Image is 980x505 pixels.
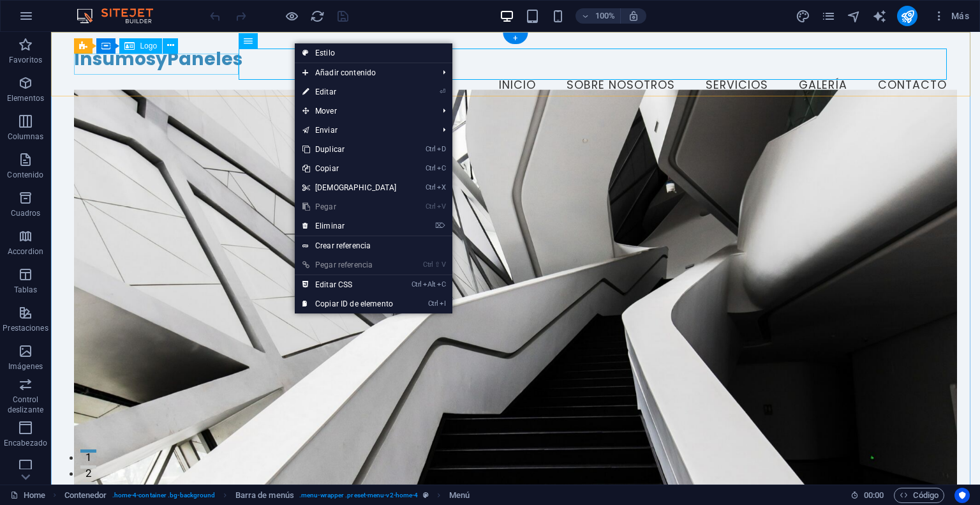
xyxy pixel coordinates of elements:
span: Añadir contenido [295,63,433,82]
p: Imágenes [8,361,43,372]
p: Contenido [7,170,43,180]
a: CtrlCCopiar [295,159,405,178]
span: Haz clic para seleccionar y doble clic para editar [64,488,107,503]
p: Accordion [8,246,43,257]
i: D [437,145,446,153]
span: . home-4-container .bg-background [112,488,216,503]
i: C [437,164,446,172]
p: Favoritos [9,55,42,65]
span: : [873,490,875,500]
button: Código [894,488,944,503]
div: + [503,33,528,44]
p: Cuadros [11,208,41,218]
a: ⏎Editar [295,82,405,102]
i: V [437,202,446,211]
img: Editor Logo [73,8,169,24]
a: Haz clic para cancelar la selección y doble clic para abrir páginas [10,488,45,503]
a: CtrlVPegar [295,197,405,216]
span: Logo [140,42,157,50]
i: V [442,260,445,269]
a: Enviar [295,121,433,140]
span: . menu-wrapper .preset-menu-v2-home-4 [299,488,418,503]
i: Ctrl [426,183,436,192]
i: Al redimensionar, ajustar el nivel de zoom automáticamente para ajustarse al dispositivo elegido. [628,10,639,22]
a: ⌦Eliminar [295,216,405,236]
p: Encabezado [4,438,47,448]
button: Usercentrics [954,488,970,503]
a: CtrlICopiar ID de elemento [295,294,405,313]
i: Ctrl [428,299,438,308]
i: Ctrl [412,280,422,289]
button: design [795,8,810,24]
i: Publicar [900,9,915,24]
button: publish [897,6,917,26]
a: Ctrl⇧VPegar referencia [295,255,405,275]
a: CtrlAltCEditar CSS [295,275,405,294]
span: Más [933,10,969,22]
button: 2 [29,433,45,437]
span: 00 00 [864,488,884,503]
button: text_generator [872,8,887,24]
button: 100% [575,8,621,24]
p: Elementos [7,93,44,103]
i: Ctrl [423,260,433,269]
button: Más [928,6,974,26]
i: Alt [423,280,436,289]
p: Prestaciones [3,323,48,333]
h6: Tiempo de la sesión [850,488,884,503]
i: ⏎ [440,87,445,96]
p: Tablas [14,285,38,295]
span: Haz clic para seleccionar y doble clic para editar [235,488,294,503]
i: Volver a cargar página [310,9,325,24]
span: Mover [295,102,433,121]
h6: 100% [595,8,615,24]
i: X [437,183,446,192]
i: Este elemento es un preajuste personalizable [423,492,429,499]
i: ⌦ [435,222,445,230]
p: Columnas [8,132,44,142]
i: Ctrl [426,145,436,153]
i: Ctrl [426,164,436,172]
button: Haz clic para salir del modo de previsualización y seguir editando [284,8,299,24]
button: 3 [29,450,45,453]
button: pages [820,8,836,24]
a: Estilo [295,43,452,63]
a: CtrlX[DEMOGRAPHIC_DATA] [295,178,405,197]
i: AI Writer [872,9,887,24]
span: Haz clic para seleccionar y doble clic para editar [449,488,470,503]
i: Diseño (Ctrl+Alt+Y) [796,9,810,24]
button: navigator [846,8,861,24]
i: I [440,299,446,308]
nav: breadcrumb [64,488,470,503]
button: 1 [29,418,45,421]
a: Crear referencia [295,236,452,255]
button: reload [309,8,325,24]
i: C [437,280,446,289]
a: CtrlDDuplicar [295,140,405,159]
span: Código [900,488,939,503]
i: ⇧ [434,260,440,269]
i: Ctrl [426,202,436,211]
